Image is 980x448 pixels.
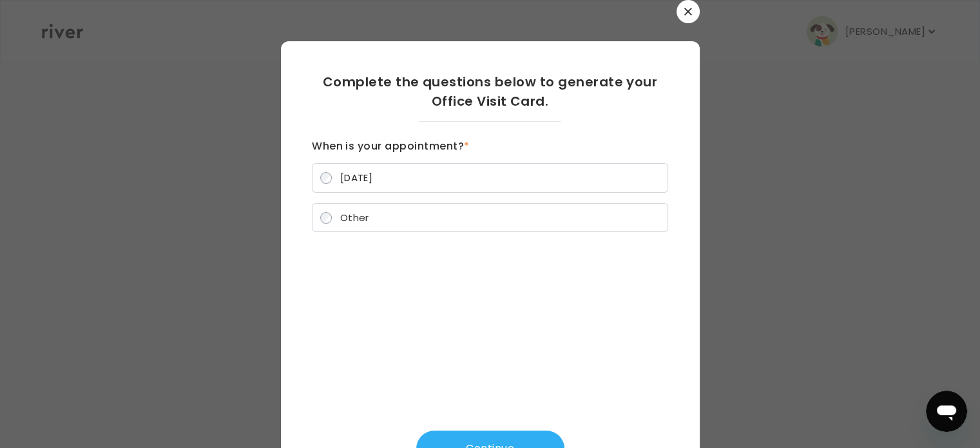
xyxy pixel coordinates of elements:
[926,391,967,432] iframe: Button to launch messaging window
[312,72,668,111] h2: Complete the questions below to generate your Office Visit Card.
[340,211,369,224] span: Other
[312,137,668,155] h3: When is your appointment?
[320,212,332,224] input: Other
[320,172,332,184] input: [DATE]
[340,171,372,184] span: [DATE]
